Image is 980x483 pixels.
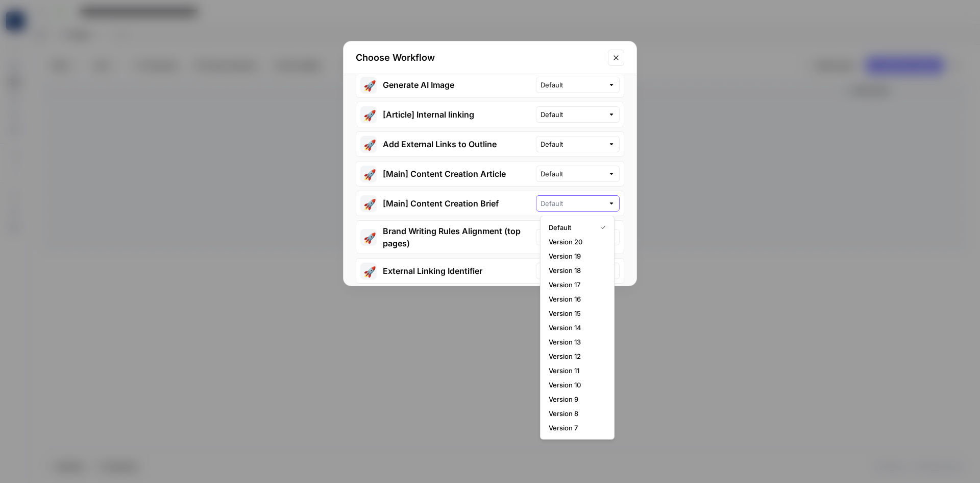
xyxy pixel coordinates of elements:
[549,365,602,376] span: Version 11
[549,380,602,390] span: Version 10
[549,351,602,361] span: Version 12
[363,266,374,276] span: 🚀
[356,162,536,186] button: 🚀[Main] Content Creation Article
[549,237,602,247] span: Version 20
[363,139,374,149] span: 🚀
[549,394,602,404] span: Version 9
[356,259,536,283] button: 🚀External Linking Identifier
[549,423,602,433] span: Version 7
[363,80,374,90] span: 🚀
[356,221,536,254] button: 🚀Brand Writing Rules Alignment (top pages)
[541,80,604,90] input: Default
[549,251,602,261] span: Version 19
[363,232,374,242] span: 🚀
[356,51,602,65] h2: Choose Workflow
[549,337,602,347] span: Version 13
[549,408,602,419] span: Version 8
[549,222,593,233] span: Default
[608,50,624,66] button: Close modal
[363,169,374,179] span: 🚀
[541,139,604,149] input: Default
[541,109,604,120] input: Default
[549,294,602,304] span: Version 16
[356,102,536,127] button: 🚀[Article] Internal linking
[363,198,374,209] span: 🚀
[356,132,536,156] button: 🚀Add External Links to Outline
[356,191,536,216] button: 🚀[Main] Content Creation Brief
[549,280,602,290] span: Version 17
[549,308,602,318] span: Version 15
[356,73,536,97] button: 🚀Generate AI Image
[541,169,604,179] input: Default
[549,265,602,275] span: Version 18
[549,323,602,333] span: Version 14
[363,109,374,120] span: 🚀
[541,198,604,209] input: Default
